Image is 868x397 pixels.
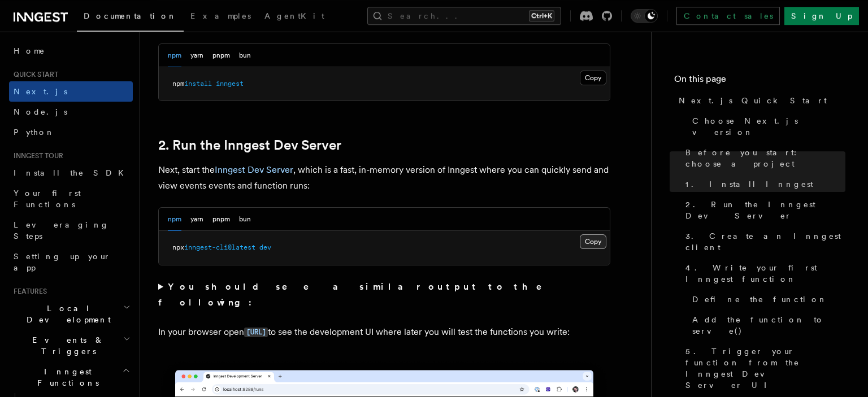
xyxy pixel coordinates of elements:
span: 4. Write your first Inngest function [685,262,845,285]
a: Sign Up [784,7,859,25]
span: Setting up your app [14,252,111,272]
a: 4. Write your first Inngest function [681,258,845,289]
a: Install the SDK [9,163,133,183]
button: pnpm [212,44,230,67]
span: 3. Create an Inngest client [685,230,845,253]
span: Python [14,128,55,137]
span: Events & Triggers [9,334,123,357]
span: Before you start: choose a project [685,147,845,169]
button: npm [168,44,181,67]
button: Copy [580,234,606,249]
a: Examples [184,3,258,30]
span: Node.js [14,107,67,116]
span: Home [14,45,45,56]
a: Contact sales [676,7,780,25]
button: bun [239,208,251,231]
span: 2. Run the Inngest Dev Server [685,199,845,221]
a: 1. Install Inngest [681,174,845,194]
a: 2. Run the Inngest Dev Server [681,194,845,226]
a: Before you start: choose a project [681,142,845,174]
button: Local Development [9,298,133,330]
span: Next.js Quick Start [679,95,827,106]
code: [URL] [244,328,268,337]
span: Inngest Functions [9,366,122,389]
span: npm [172,80,184,88]
span: Inngest tour [9,151,63,160]
a: Python [9,122,133,142]
button: Inngest Functions [9,361,133,393]
span: Install the SDK [14,168,131,177]
span: Local Development [9,303,123,325]
a: Next.js [9,81,133,102]
span: Quick start [9,70,58,79]
button: bun [239,44,251,67]
button: Events & Triggers [9,330,133,361]
a: Node.js [9,102,133,122]
p: Next, start the , which is a fast, in-memory version of Inngest where you can quickly send and vi... [158,162,610,194]
span: 5. Trigger your function from the Inngest Dev Server UI [685,346,845,391]
a: Leveraging Steps [9,215,133,246]
a: Inngest Dev Server [215,164,293,175]
button: npm [168,208,181,231]
h4: On this page [674,72,845,90]
a: Choose Next.js version [688,111,845,142]
span: Documentation [84,11,177,20]
button: Copy [580,71,606,85]
button: Search...Ctrl+K [367,7,561,25]
span: inngest-cli@latest [184,243,255,251]
span: Examples [190,11,251,20]
a: [URL] [244,326,268,337]
span: install [184,80,212,88]
a: Documentation [77,3,184,32]
span: AgentKit [264,11,324,20]
span: Choose Next.js version [692,115,845,138]
span: Next.js [14,87,67,96]
button: yarn [190,44,203,67]
button: Toggle dark mode [631,9,658,23]
a: Home [9,41,133,61]
a: Setting up your app [9,246,133,278]
span: dev [259,243,271,251]
p: In your browser open to see the development UI where later you will test the functions you write: [158,324,610,341]
strong: You should see a similar output to the following: [158,281,558,308]
span: Add the function to serve() [692,314,845,337]
a: Add the function to serve() [688,309,845,341]
button: yarn [190,208,203,231]
span: inngest [216,80,244,88]
a: Define the function [688,289,845,309]
span: Features [9,287,47,296]
a: 3. Create an Inngest client [681,226,845,258]
a: Your first Functions [9,183,133,215]
span: Leveraging Steps [14,220,109,241]
a: 2. Run the Inngest Dev Server [158,137,341,153]
summary: You should see a similar output to the following: [158,279,610,311]
a: 5. Trigger your function from the Inngest Dev Server UI [681,341,845,395]
span: 1. Install Inngest [685,178,813,190]
span: npx [172,243,184,251]
button: pnpm [212,208,230,231]
kbd: Ctrl+K [529,10,554,21]
span: Define the function [692,294,827,305]
span: Your first Functions [14,189,81,209]
a: AgentKit [258,3,331,30]
a: Next.js Quick Start [674,90,845,111]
